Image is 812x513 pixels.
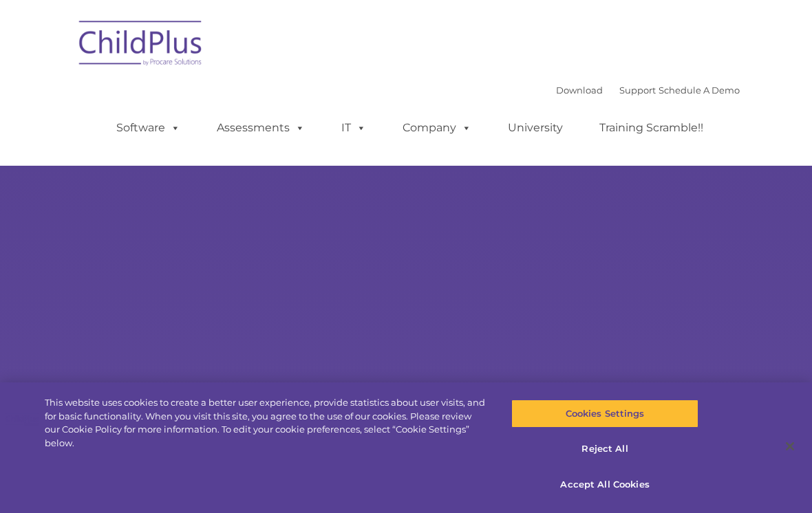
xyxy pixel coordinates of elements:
[556,85,603,96] a: Download
[511,435,698,464] button: Reject All
[203,114,319,142] a: Assessments
[619,85,656,96] a: Support
[659,85,740,96] a: Schedule A Demo
[511,470,698,499] button: Accept All Cookies
[494,114,577,142] a: University
[328,114,380,142] a: IT
[775,431,805,461] button: Close
[389,114,485,142] a: Company
[556,85,740,96] font: |
[103,114,194,142] a: Software
[586,114,717,142] a: Training Scramble!!
[72,11,210,80] img: ChildPlus by Procare Solutions
[45,396,487,450] div: This website uses cookies to create a better user experience, provide statistics about user visit...
[511,400,698,428] button: Cookies Settings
